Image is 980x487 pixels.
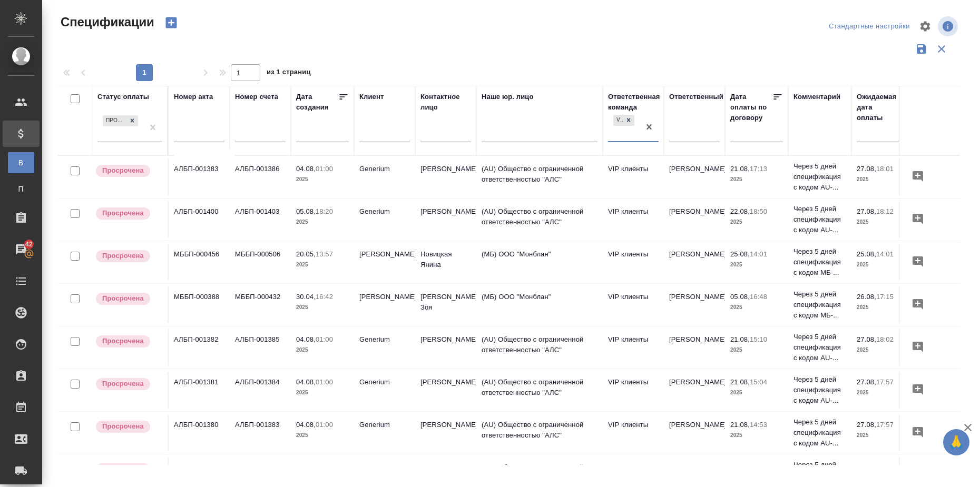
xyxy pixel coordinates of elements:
p: 15:10 [750,335,767,343]
p: 17:57 [876,421,894,429]
p: 14:01 [876,250,894,258]
p: Через 5 дней спецификация с кодом AU-... [793,204,846,235]
td: АЛБП-001383 [230,414,291,451]
td: [PERSON_NAME] [415,372,476,409]
p: 2025 [857,387,909,398]
p: 04.08, [296,335,316,343]
p: Просрочена [102,208,144,218]
td: [PERSON_NAME] [664,372,725,409]
td: [PERSON_NAME] [664,201,725,238]
p: 05.08, [296,207,316,215]
p: 18:50 [750,207,767,215]
p: 2025 [296,430,349,441]
p: 2025 [296,302,349,313]
span: 🙏 [947,431,965,453]
p: 21.08, [730,165,750,173]
div: Ответственная команда [608,92,660,113]
p: 16:42 [316,293,333,301]
p: 18:02 [876,335,894,343]
p: 2025 [730,302,783,313]
td: АЛБП-001383 [169,158,230,195]
div: Клиент [359,92,384,102]
div: Ответственный [669,92,723,102]
p: Через 5 дней спецификация с кодом AU-... [793,161,846,193]
a: 42 [3,236,40,263]
p: 18.08, [730,463,750,471]
p: [PERSON_NAME] [359,292,410,302]
div: Номер счета [235,92,278,102]
td: (AU) Общество с ограниченной ответственностью "АЛС" [476,329,603,366]
td: [PERSON_NAME] [664,158,725,195]
p: 18:20 [316,207,333,215]
p: Просрочена [102,165,144,176]
p: 2025 [730,174,783,185]
div: split button [826,18,913,35]
p: 27.08, [857,421,876,429]
td: АЛБП-001380 [169,414,230,451]
div: VIP клиенты [613,115,623,126]
p: 01.08, [296,463,316,471]
div: Контактное лицо [420,92,471,113]
td: VIP клиенты [603,372,664,409]
p: Generium [359,164,410,174]
a: В [8,152,34,173]
p: 17:13 [750,165,767,173]
p: 26.08, [857,293,876,301]
td: Новицкая Янина [415,244,476,281]
td: VIP клиенты [603,414,664,451]
td: (AU) Общество с ограниченной ответственностью "АЛС" [476,372,603,409]
button: Сбросить фильтры [932,39,952,59]
p: 2025 [730,345,783,355]
p: 25.08, [857,250,876,258]
td: АЛБП-001381 [169,372,230,409]
td: АЛБП-001403 [230,201,291,238]
p: 04.08, [296,165,316,173]
td: VIP клиенты [603,329,664,366]
div: Комментарий [793,92,840,102]
a: П [8,178,34,200]
p: 2025 [296,260,349,270]
td: [PERSON_NAME] [415,329,476,366]
p: 2025 [296,217,349,227]
p: 21.08, [730,378,750,386]
span: из 1 страниц [267,66,311,81]
p: 27.08, [857,378,876,386]
span: Спецификации [58,14,154,31]
td: АЛБП-001382 [169,329,230,366]
p: 01:00 [316,165,333,173]
td: VIP клиенты [603,201,664,238]
p: 2025 [857,174,909,185]
div: Дата создания [296,92,338,113]
p: Через 5 дней спецификация с кодом МБ-... [793,246,846,278]
td: (МБ) ООО "Монблан" [476,286,603,323]
p: 2025 [296,345,349,355]
p: 16:48 [750,293,767,301]
p: Просрочена [102,421,144,432]
p: 20.05, [296,250,316,258]
p: 2025 [296,387,349,398]
span: Посмотреть информацию [938,16,960,36]
div: Номер акта [174,92,213,102]
div: Наше юр. лицо [482,92,534,102]
p: 17:15 [876,293,894,301]
td: (AU) Общество с ограниченной ответственностью "АЛС" [476,201,603,238]
td: [PERSON_NAME] [664,329,725,366]
span: 42 [19,239,39,250]
p: 21.08, [730,335,750,343]
p: Просрочена [102,336,144,346]
td: АЛБП-001384 [230,372,291,409]
p: Generium [359,420,410,430]
p: Generium [359,206,410,217]
p: 01:00 [316,335,333,343]
p: 13:57 [316,250,333,258]
td: [PERSON_NAME] [664,286,725,323]
p: 27.08, [857,207,876,215]
p: Просрочена [102,293,144,304]
td: (AU) Общество с ограниченной ответственностью "АЛС" [476,158,603,195]
div: Ожидаемая дата оплаты [857,92,899,123]
td: [PERSON_NAME] [415,158,476,195]
p: Через 5 дней спецификация с кодом AU-... [793,417,846,449]
p: 17:57 [876,378,894,386]
p: 14:01 [750,250,767,258]
p: 18:01 [876,165,894,173]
